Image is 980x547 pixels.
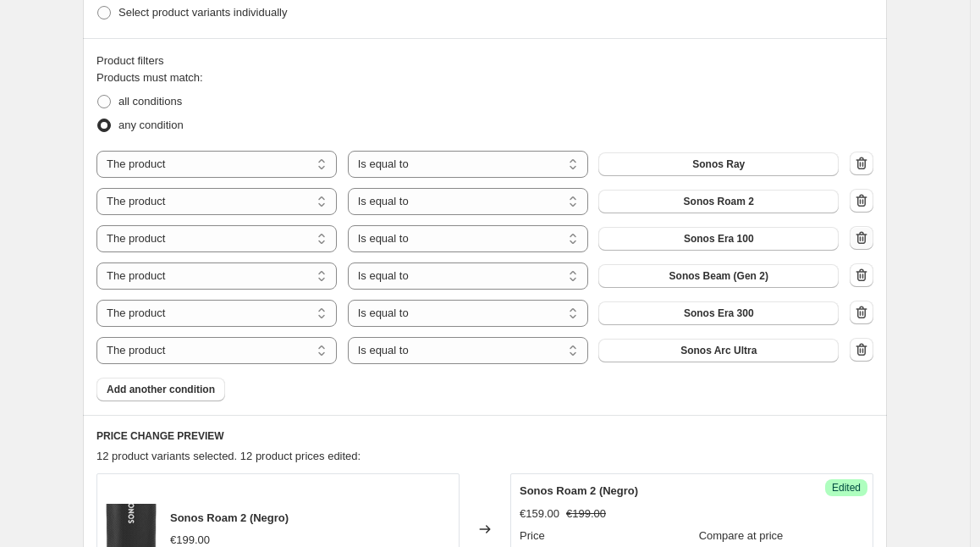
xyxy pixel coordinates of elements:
span: Price [520,529,545,542]
span: Sonos Roam 2 (Negro) [170,511,289,524]
button: Sonos Beam (Gen 2) [598,264,839,288]
span: €199.00 [170,533,210,546]
span: €159.00 [520,507,559,520]
button: Add another condition [96,378,225,401]
span: all conditions [118,95,182,108]
button: Sonos Era 300 [598,301,839,325]
button: Sonos Ray [598,152,839,176]
h6: PRICE CHANGE PREVIEW [96,429,873,443]
span: Add another condition [107,383,215,396]
div: Product filters [96,52,873,69]
span: Products must match: [96,71,203,84]
span: Sonos Ray [692,157,745,171]
button: Sonos Arc Ultra [598,339,839,362]
span: Compare at price [699,529,784,542]
span: Sonos Beam (Gen 2) [669,269,768,283]
span: Sonos Arc Ultra [680,344,757,357]
span: 12 product variants selected. 12 product prices edited: [96,450,361,462]
button: Sonos Roam 2 [598,190,839,213]
span: Sonos Era 300 [684,307,754,320]
span: Select product variants individually [118,6,287,19]
span: any condition [118,119,184,131]
button: Sonos Era 100 [598,227,839,251]
span: Sonos Era 100 [684,232,754,246]
span: Sonos Roam 2 (Negro) [520,484,638,497]
span: €199.00 [566,507,606,520]
span: Sonos Roam 2 [684,195,754,208]
span: Edited [832,481,861,495]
